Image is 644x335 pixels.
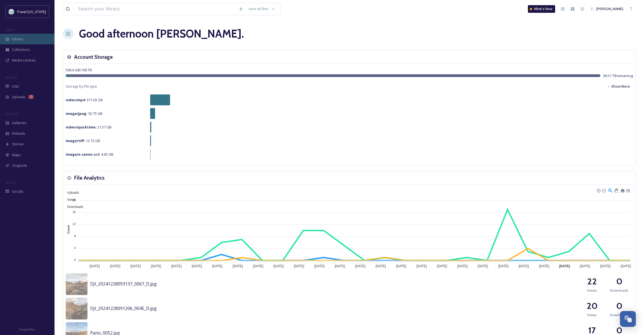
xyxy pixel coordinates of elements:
span: MEDIA [5,28,15,32]
span: 371.03 GB [66,97,103,102]
strong: video/mp4 : [66,97,86,102]
div: Menu [625,188,630,192]
span: Socials [12,189,23,194]
tspan: [DATE] [253,264,263,268]
tspan: [DATE] [335,264,345,268]
strong: image/jpeg : [66,111,87,116]
span: Galleries [12,120,27,125]
span: Downloads [63,205,83,209]
span: Views [587,312,597,318]
span: UGC [12,84,19,89]
tspan: [DATE] [539,264,549,268]
tspan: [DATE] [294,264,304,268]
tspan: [DATE] [621,264,631,268]
span: Stories [12,142,24,147]
span: DJI_20241228091206_0045_D.jpg [90,305,157,311]
h2: 0 [616,299,622,312]
tspan: [DATE] [559,264,570,268]
a: Privacy Policy [19,326,35,332]
span: 12.72 GB [66,138,100,143]
strong: image/x-canon-cr2 : [66,152,100,157]
span: Privacy Policy [19,328,35,331]
tspan: 8 [74,234,76,238]
h2: 22 [587,275,597,288]
span: 506.6 GB / 100 TB [66,67,92,72]
span: SnapLink [12,163,27,168]
tspan: 4 [74,246,76,250]
text: Count [67,225,70,234]
span: Collections [12,47,30,52]
span: [PERSON_NAME] [596,6,623,11]
a: View all files [246,4,278,14]
tspan: 0 [74,258,76,262]
div: Panning [614,189,617,192]
span: Storage by file type [66,84,97,89]
tspan: [DATE] [110,264,120,268]
div: 2 [28,95,34,99]
tspan: [DATE] [478,264,488,268]
button: Show More [604,81,633,92]
tspan: [DATE] [151,264,161,268]
span: DJI_20241228093137_0067_D.jpg [90,281,157,287]
div: Zoom Out [602,188,606,192]
span: Maps [12,152,21,158]
div: Zoom In [596,188,600,192]
h3: File Analytics [74,174,105,182]
tspan: [DATE] [580,264,590,268]
span: 99.51 TB remaining [603,73,633,78]
span: Downloads [610,312,628,318]
span: Uploads [12,94,26,100]
span: 21.57 GB [66,125,111,130]
tspan: [DATE] [131,264,141,268]
span: 92.75 GB [66,111,102,116]
tspan: [DATE] [192,264,202,268]
div: Selection Zoom [608,188,612,192]
h2: 20 [586,299,598,312]
div: Reset Zoom [620,188,625,192]
span: SOCIALS [5,180,16,185]
span: WIDGETS [5,112,18,116]
tspan: [DATE] [212,264,222,268]
h1: Good afternoon [PERSON_NAME] . [79,26,244,42]
tspan: [DATE] [314,264,325,268]
tspan: [DATE] [396,264,406,268]
tspan: [DATE] [498,264,509,268]
span: Media Centres [12,58,36,63]
tspan: [DATE] [437,264,447,268]
button: Open Chat [620,311,636,327]
tspan: [DATE] [355,264,365,268]
h2: 0 [616,275,622,288]
span: 4.65 GB [66,152,113,157]
strong: video/quicktime : [66,125,96,130]
tspan: [DATE] [232,264,243,268]
span: Views [587,288,597,293]
span: Views [63,198,76,202]
a: [PERSON_NAME] [587,4,626,14]
tspan: [DATE] [90,264,100,268]
tspan: [DATE] [376,264,386,268]
tspan: [DATE] [171,264,182,268]
span: Downloads [610,288,628,293]
a: What's New [528,5,555,13]
img: 4607cff5-5ceb-40d3-bd25-89d379f79478.jpg [66,298,87,319]
span: Embeds [12,131,25,136]
tspan: [DATE] [457,264,468,268]
h3: Account Storage [74,53,113,61]
tspan: 20 [72,198,76,201]
span: Travel [US_STATE] [17,9,46,14]
tspan: [DATE] [519,264,529,268]
tspan: [DATE] [273,264,284,268]
img: 5fb2b0d9-508f-4c83-a3ab-176607d80a0f.jpg [66,273,87,295]
span: Uploads [63,191,79,195]
input: Search your library [75,3,236,15]
img: download.jpeg [9,9,14,14]
tspan: 12 [72,222,76,226]
span: Library [12,36,23,42]
tspan: 16 [72,210,76,214]
strong: image/tiff : [66,138,85,143]
tspan: [DATE] [600,264,611,268]
span: COLLECT [5,75,17,79]
tspan: [DATE] [416,264,427,268]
